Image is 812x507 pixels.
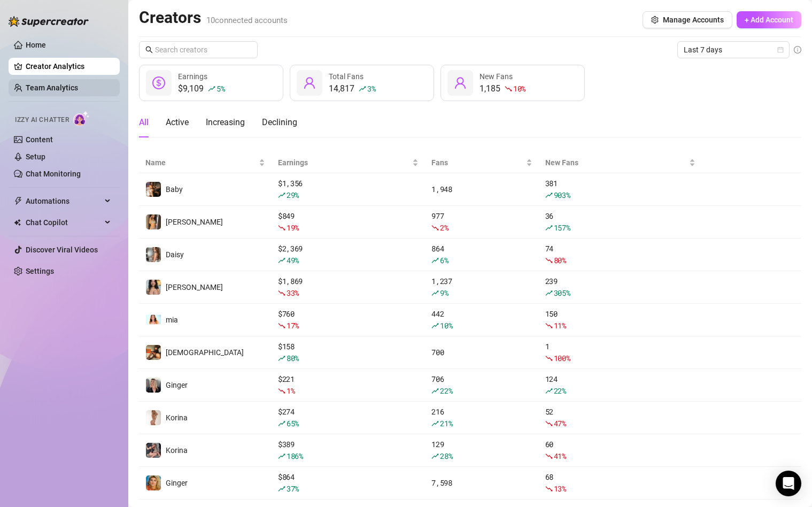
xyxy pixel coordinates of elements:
[206,16,288,25] span: 10 connected accounts
[166,218,223,226] span: [PERSON_NAME]
[287,353,299,363] span: 80 %
[554,320,566,331] span: 11 %
[166,381,188,389] span: Ginger
[26,58,111,75] a: Creator Analytics
[425,152,539,173] th: Fans
[155,44,243,56] input: Search creators
[178,72,207,81] span: Earnings
[745,16,793,24] span: + Add Account
[26,83,78,92] a: Team Analytics
[146,182,161,197] img: Baby
[208,85,215,93] span: rise
[146,475,161,490] img: Ginger
[262,116,297,129] div: Declining
[545,157,687,168] span: New Fans
[440,418,452,428] span: 21 %
[278,420,285,427] span: rise
[278,322,285,329] span: fall
[431,308,532,332] div: 442
[146,247,161,262] img: Daisy
[278,243,419,266] div: $ 2,369
[545,420,553,427] span: fall
[73,111,90,126] img: AI Chatter
[545,341,695,364] div: 1
[166,413,188,422] span: Korina
[206,116,245,129] div: Increasing
[440,320,452,331] span: 10 %
[545,243,695,266] div: 74
[287,222,299,233] span: 19 %
[278,471,419,495] div: $ 864
[554,288,570,298] span: 305 %
[152,76,165,89] span: dollar-circle
[278,485,285,493] span: rise
[431,257,439,264] span: rise
[431,477,532,489] div: 7,598
[554,483,566,494] span: 13 %
[26,193,102,210] span: Automations
[794,46,801,53] span: info-circle
[431,420,439,427] span: rise
[545,406,695,429] div: 52
[166,250,184,259] span: Daisy
[545,275,695,299] div: 239
[166,348,244,357] span: [DEMOGRAPHIC_DATA]
[139,152,272,173] th: Name
[287,190,299,200] span: 29 %
[545,257,553,264] span: fall
[554,451,566,461] span: 41 %
[26,135,53,144] a: Content
[454,76,467,89] span: user
[146,378,161,393] img: Ginger
[554,418,566,428] span: 47 %
[431,243,532,266] div: 864
[554,386,566,396] span: 22 %
[431,210,532,234] div: 977
[431,347,532,358] div: 700
[278,275,419,299] div: $ 1,869
[431,289,439,297] span: rise
[545,224,553,232] span: rise
[278,341,419,364] div: $ 158
[545,322,553,329] span: fall
[146,280,161,295] img: Ameena
[545,439,695,462] div: 60
[367,83,375,94] span: 3 %
[651,16,659,24] span: setting
[146,214,161,229] img: Karlea
[26,214,102,231] span: Chat Copilot
[545,471,695,495] div: 68
[545,308,695,332] div: 150
[146,410,161,425] img: Korina
[278,210,419,234] div: $ 849
[278,289,285,297] span: fall
[737,11,801,28] button: + Add Account
[287,288,299,298] span: 33 %
[431,373,532,397] div: 706
[139,7,288,28] h2: Creators
[278,224,285,232] span: fall
[278,452,285,460] span: rise
[440,451,452,461] span: 28 %
[329,82,375,95] div: 14,817
[431,275,532,299] div: 1,237
[554,190,570,200] span: 903 %
[146,345,161,360] img: Deyana
[545,373,695,397] div: 124
[166,185,183,194] span: Baby
[545,178,695,201] div: 381
[554,353,570,363] span: 100 %
[145,157,257,168] span: Name
[431,439,532,462] div: 129
[545,210,695,234] div: 36
[216,83,225,94] span: 5 %
[329,72,364,81] span: Total Fans
[431,183,532,195] div: 1,948
[26,41,46,49] a: Home
[431,406,532,429] div: 216
[166,479,188,487] span: Ginger
[146,312,161,327] img: mia
[359,85,366,93] span: rise
[178,82,225,95] div: $9,109
[440,255,448,265] span: 6 %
